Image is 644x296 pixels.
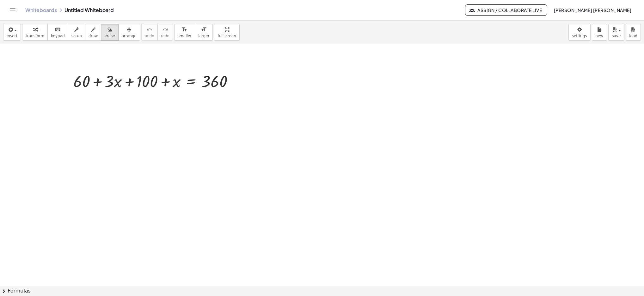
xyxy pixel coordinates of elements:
span: draw [89,34,98,38]
button: [PERSON_NAME] [PERSON_NAME] [549,4,636,16]
button: Toggle navigation [8,5,18,15]
i: format_size [181,26,187,33]
button: format_sizesmaller [174,24,195,41]
span: load [629,34,637,38]
i: keyboard [55,26,61,33]
span: [PERSON_NAME] [PERSON_NAME] [554,7,631,13]
button: load [626,24,641,41]
button: transform [22,24,48,41]
button: arrange [118,24,140,41]
span: fullscreen [218,34,236,38]
span: transform [26,34,44,38]
i: format_size [201,26,207,33]
span: redo [161,34,169,38]
span: save [612,34,621,38]
a: Whiteboards [25,7,57,13]
span: arrange [122,34,137,38]
button: settings [568,24,591,41]
span: keypad [51,34,65,38]
span: erase [104,34,115,38]
span: smaller [178,34,192,38]
span: Assign / Collaborate Live [470,7,542,13]
span: insert [7,34,17,38]
button: fullscreen [214,24,239,41]
span: settings [572,34,587,38]
span: scrub [71,34,82,38]
i: redo [162,26,168,33]
button: new [592,24,607,41]
button: format_sizelarger [195,24,213,41]
button: save [608,24,624,41]
button: draw [85,24,101,41]
button: redoredo [157,24,173,41]
i: undo [146,26,152,33]
button: undoundo [141,24,158,41]
button: insert [3,24,21,41]
span: larger [198,34,209,38]
button: Assign / Collaborate Live [465,4,548,16]
button: keyboardkeypad [47,24,68,41]
span: new [595,34,603,38]
span: undo [145,34,154,38]
button: erase [101,24,118,41]
button: scrub [68,24,85,41]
